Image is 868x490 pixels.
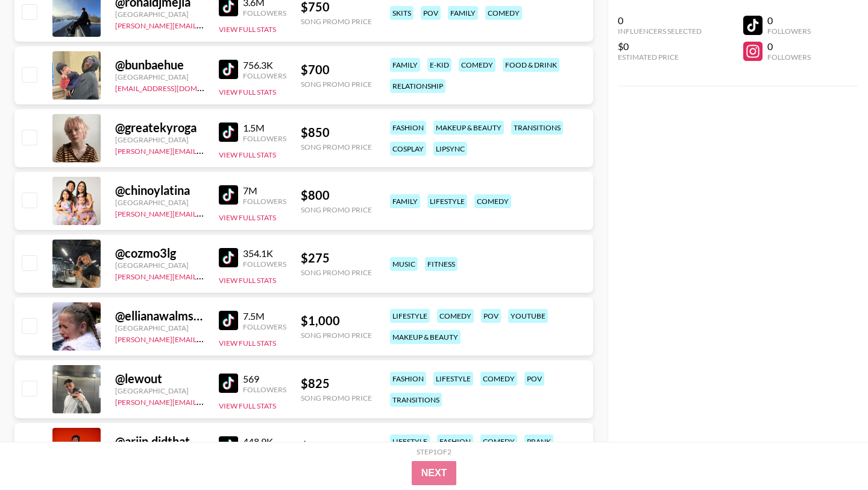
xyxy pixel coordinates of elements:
div: pov [481,309,501,323]
div: Estimated Price [618,52,702,62]
div: comedy [480,434,517,448]
div: Song Promo Price [301,205,372,214]
div: makeup & beauty [433,121,504,135]
div: makeup & beauty [390,330,461,344]
div: Followers [243,134,286,143]
div: cosplay [390,142,426,156]
div: $ 450 [301,439,372,454]
a: [PERSON_NAME][EMAIL_ADDRESS][DOMAIN_NAME] [115,144,294,156]
div: @ ellianawalmsley [115,308,204,323]
div: relationship [390,79,445,93]
div: $ 800 [301,188,372,203]
button: View Full Stats [219,339,276,348]
div: pov [421,6,441,20]
a: [PERSON_NAME][EMAIL_ADDRESS][DOMAIN_NAME] [115,270,294,281]
div: fashion [437,434,473,448]
button: View Full Stats [219,276,276,285]
img: TikTok [219,436,238,456]
div: [GEOGRAPHIC_DATA] [115,198,204,207]
div: family [390,58,420,72]
img: TikTok [219,311,238,330]
div: @ bunbaehue [115,57,204,72]
button: View Full Stats [219,87,276,97]
div: Followers [767,27,811,36]
div: prank [524,434,553,448]
div: @ arjin.didthat [115,434,204,449]
div: fashion [390,372,426,386]
div: comedy [480,372,517,386]
div: Followers [243,259,286,269]
div: [GEOGRAPHIC_DATA] [115,386,204,395]
button: View Full Stats [219,150,276,159]
div: lifestyle [427,194,467,208]
div: $ 275 [301,250,372,266]
div: Followers [767,52,811,62]
div: 7.5M [243,310,286,322]
div: Song Promo Price [301,80,372,89]
div: Influencers Selected [618,27,702,36]
div: food & drink [503,58,559,72]
div: Song Promo Price [301,393,372,402]
div: Song Promo Price [301,17,372,26]
div: fitness [425,257,458,271]
div: e-kid [427,58,451,72]
a: [PERSON_NAME][EMAIL_ADDRESS][DOMAIN_NAME] [115,395,294,407]
button: Next [412,461,457,485]
div: Step 1 of 2 [417,447,451,456]
div: comedy [474,194,511,208]
div: 569 [243,373,286,385]
div: @ greatekyroga [115,120,204,135]
div: $ 825 [301,376,372,391]
img: TikTok [219,185,238,205]
div: comedy [459,58,495,72]
div: lipsync [433,142,467,156]
div: Followers [243,71,286,80]
div: lifestyle [390,434,430,448]
div: youtube [508,309,548,323]
div: [GEOGRAPHIC_DATA] [115,72,204,81]
div: Followers [243,8,286,17]
div: Followers [243,197,286,206]
div: skits [390,6,414,20]
div: 0 [767,14,811,27]
img: TikTok [219,60,238,79]
div: lifestyle [433,372,473,386]
div: transitions [511,121,563,135]
div: lifestyle [390,309,430,323]
div: $ 1,000 [301,313,372,328]
div: 0 [618,14,702,27]
div: family [448,6,478,20]
div: [GEOGRAPHIC_DATA] [115,135,204,144]
div: Song Promo Price [301,268,372,277]
div: 7M [243,185,286,197]
div: [GEOGRAPHIC_DATA] [115,323,204,332]
div: Song Promo Price [301,331,372,340]
div: fashion [390,121,426,135]
div: @ lewout [115,371,204,386]
div: pov [524,372,544,386]
div: $ 850 [301,125,372,140]
div: 1.5M [243,122,286,134]
a: [PERSON_NAME][EMAIL_ADDRESS][DOMAIN_NAME] [115,332,294,344]
div: 354.1K [243,247,286,259]
a: [PERSON_NAME][EMAIL_ADDRESS][DOMAIN_NAME] [115,19,294,30]
div: $0 [618,40,702,52]
div: Followers [243,322,286,331]
div: [GEOGRAPHIC_DATA] [115,261,204,270]
div: @ chinoylatina [115,183,204,198]
img: TikTok [219,248,238,267]
div: [GEOGRAPHIC_DATA] [115,10,204,19]
button: View Full Stats [219,213,276,222]
div: 0 [767,40,811,52]
button: View Full Stats [219,401,276,410]
a: [PERSON_NAME][EMAIL_ADDRESS][DOMAIN_NAME] [115,207,294,218]
div: family [390,194,420,208]
div: 448.9K [243,436,286,448]
a: [EMAIL_ADDRESS][DOMAIN_NAME] [115,81,236,93]
iframe: Drift Widget Chat Controller [808,430,854,476]
img: TikTok [219,122,238,142]
div: music [390,257,418,271]
div: $ 700 [301,62,372,77]
div: comedy [485,6,522,20]
img: TikTok [219,374,238,393]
